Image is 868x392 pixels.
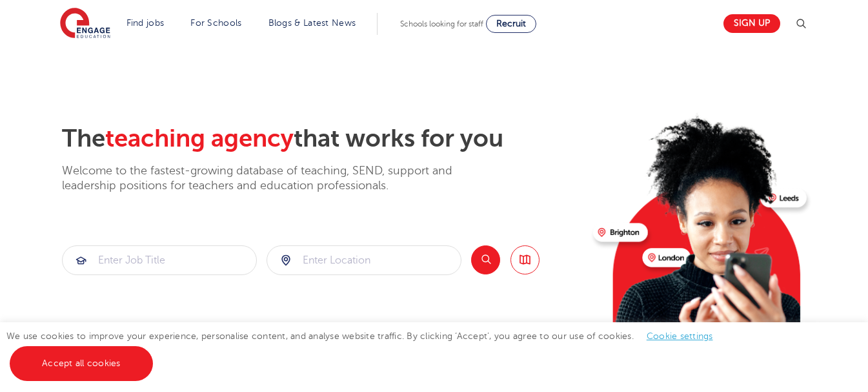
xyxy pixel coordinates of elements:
[267,246,461,274] input: Submit
[126,18,165,28] a: Find jobs
[400,19,483,28] span: Schools looking for staff
[6,331,726,368] span: We use cookies to improve your experience, personalise content, and analyse website traffic. By c...
[62,163,488,194] p: Welcome to the fastest-growing database of teaching, SEND, support and leadership positions for t...
[63,246,256,274] input: Submit
[10,346,153,381] a: Accept all cookies
[60,8,110,40] img: Engage Education
[268,18,356,28] a: Blogs & Latest News
[496,19,526,28] span: Recruit
[723,14,780,33] a: Sign up
[62,245,257,275] div: Submit
[647,331,713,341] a: Cookie settings
[105,125,294,152] span: teaching agency
[190,18,241,28] a: For Schools
[486,15,536,33] a: Recruit
[471,245,500,274] button: Search
[62,124,583,154] h2: The that works for you
[267,245,461,275] div: Submit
